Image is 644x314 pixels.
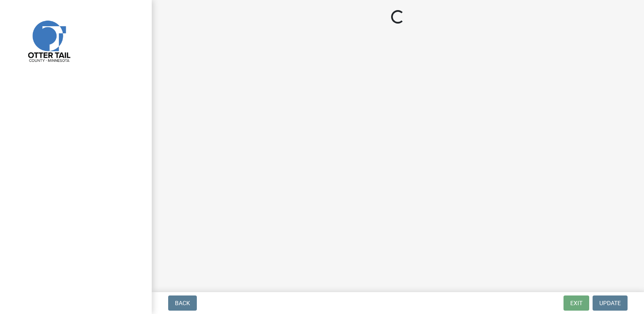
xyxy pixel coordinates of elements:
button: Back [168,295,197,311]
span: Back [175,300,190,306]
img: Otter Tail County, Minnesota [17,9,80,72]
button: Update [593,295,628,311]
button: Exit [563,295,589,311]
span: Update [599,300,621,306]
